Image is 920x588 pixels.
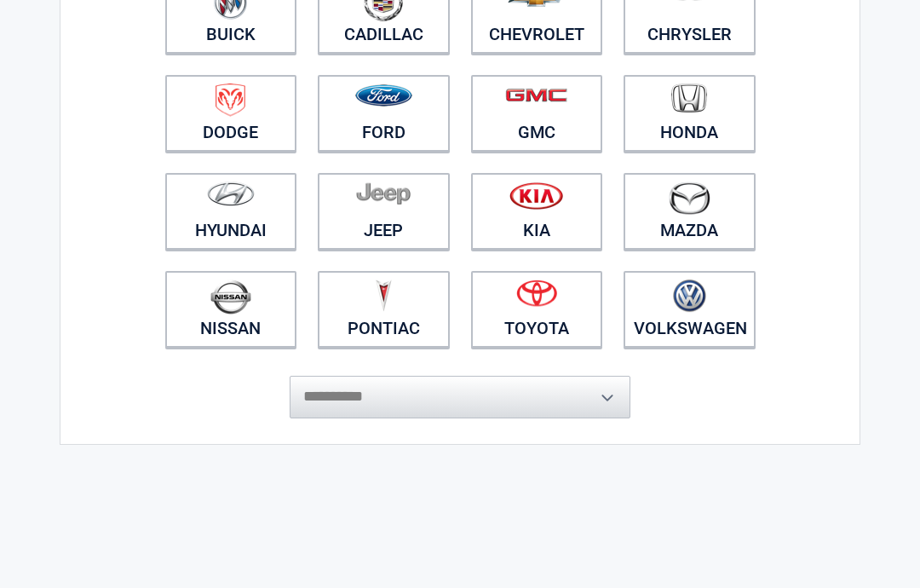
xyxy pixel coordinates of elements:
img: ford [355,84,412,107]
img: honda [671,84,707,113]
a: Dodge [165,75,297,152]
img: jeep [356,182,411,205]
a: Toyota [471,271,603,348]
a: Hyundai [165,173,297,250]
img: mazda [668,182,710,215]
a: Kia [471,173,603,250]
a: Volkswagen [624,271,756,348]
img: volkswagen [673,280,706,313]
a: Pontiac [318,271,450,348]
img: hyundai [207,182,255,206]
img: toyota [516,280,557,307]
a: Mazda [624,173,756,250]
a: Honda [624,75,756,152]
img: pontiac [375,280,392,312]
a: Ford [318,75,450,152]
a: Nissan [165,271,297,348]
img: nissan [210,280,251,314]
a: GMC [471,75,603,152]
img: gmc [505,88,567,102]
img: kia [509,182,563,210]
img: dodge [216,84,245,117]
a: Jeep [318,173,450,250]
